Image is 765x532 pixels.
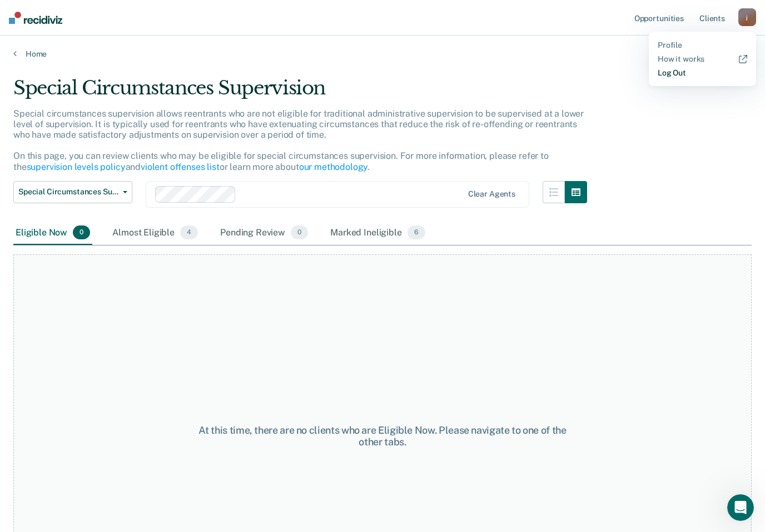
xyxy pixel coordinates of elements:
[408,225,425,240] span: 6
[141,162,220,172] a: violent offenses list
[658,68,747,78] a: Log Out
[27,162,126,172] a: supervision levels policy
[110,221,200,245] div: Almost Eligible4
[18,187,118,197] span: Special Circumstances Supervision
[658,41,747,50] a: Profile
[13,77,587,108] div: Special Circumstances Supervision
[13,221,92,245] div: Eligible Now0
[658,54,747,64] a: How it works
[291,225,308,240] span: 0
[299,162,368,172] a: our methodology
[218,221,310,245] div: Pending Review0
[180,225,198,240] span: 4
[13,181,132,203] button: Special Circumstances Supervision
[468,189,515,199] div: Clear agents
[13,49,752,59] a: Home
[727,494,754,521] iframe: Intercom live chat
[328,221,428,245] div: Marked Ineligible6
[738,8,756,26] button: j
[9,12,62,24] img: Recidiviz
[13,108,584,172] p: Special circumstances supervision allows reentrants who are not eligible for traditional administ...
[73,225,90,240] span: 0
[198,424,567,448] div: At this time, there are no clients who are Eligible Now. Please navigate to one of the other tabs.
